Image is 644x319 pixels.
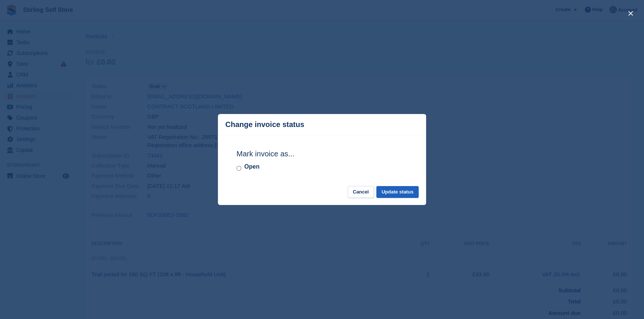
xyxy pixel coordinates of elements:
label: Open [244,162,260,171]
button: Update status [376,186,419,198]
h2: Mark invoice as... [236,148,408,159]
button: Cancel [348,186,374,198]
button: close [625,7,637,19]
p: Change invoice status [225,120,304,129]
